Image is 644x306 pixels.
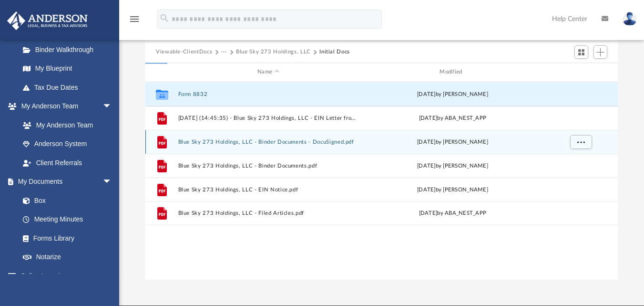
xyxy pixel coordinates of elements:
button: Add [593,45,608,59]
button: [DATE] (14:45:35) - Blue Sky 273 Holdings, LLC - EIN Letter from IRS.pdf [178,115,358,121]
div: grid [145,82,618,280]
button: More options [570,135,592,149]
button: Blue Sky 273 Holdings, LLC - EIN Notice.pdf [178,186,358,192]
a: Forms Library [13,229,117,248]
button: Viewable-ClientDocs [156,48,212,56]
i: search [159,13,170,23]
div: Name [178,68,358,76]
button: Switch to Grid View [574,45,589,59]
a: My Blueprint [13,59,122,78]
a: Notarize [13,248,122,267]
span: arrow_drop_down [102,97,122,116]
img: Anderson Advisors Platinum Portal [4,11,91,30]
span: arrow_drop_down [102,172,122,192]
div: [DATE] by [PERSON_NAME] [362,161,542,170]
span: [DATE] [417,91,436,96]
div: [DATE] by [PERSON_NAME] [362,137,542,146]
button: Blue Sky 273 Holdings, LLC [236,48,311,56]
a: Meeting Minutes [13,210,122,229]
button: ··· [221,48,227,56]
div: [DATE] by ABA_NEST_APP [362,209,542,218]
button: Initial Docs [319,48,350,56]
div: Modified [362,68,543,76]
img: User Pic [623,12,637,26]
button: Blue Sky 273 Holdings, LLC - Binder Documents.pdf [178,162,358,169]
div: id [547,68,613,76]
button: Form 8832 [178,91,358,97]
button: Blue Sky 273 Holdings, LLC - Filed Articles.pdf [178,210,358,216]
a: Binder Walkthrough [13,40,126,59]
a: My Anderson Team [13,116,117,135]
a: My Documentsarrow_drop_down [7,172,122,191]
span: arrow_drop_down [102,266,122,286]
a: Online Learningarrow_drop_down [7,266,122,285]
a: Tax Due Dates [13,78,126,97]
div: id [150,68,174,76]
a: My Anderson Teamarrow_drop_down [7,97,122,116]
i: menu [129,13,140,25]
div: by [PERSON_NAME] [362,90,542,98]
a: Anderson System [13,135,122,154]
div: [DATE] by ABA_NEST_APP [362,114,542,122]
a: Box [13,191,117,210]
a: Client Referrals [13,153,122,172]
a: menu [129,18,140,25]
button: Blue Sky 273 Holdings, LLC - Binder Documents - DocuSigned.pdf [178,138,358,145]
div: [DATE] by [PERSON_NAME] [362,185,542,194]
